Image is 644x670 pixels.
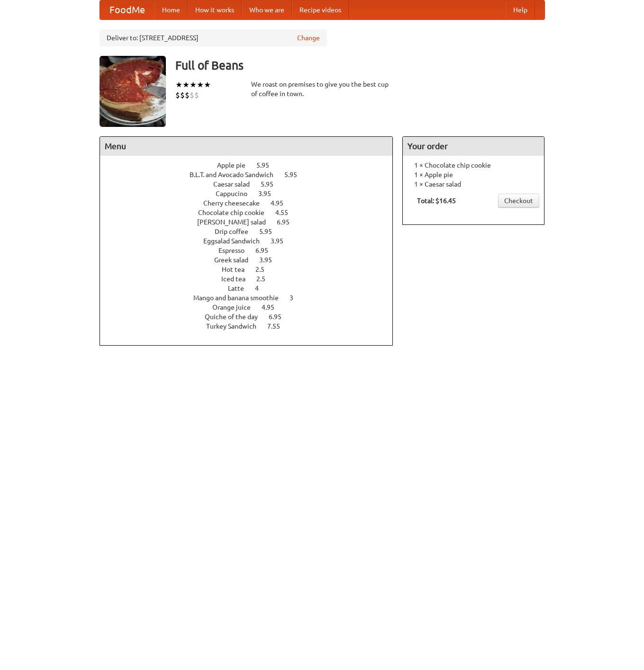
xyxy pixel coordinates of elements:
[154,0,188,19] a: Home
[203,199,269,207] span: Cherry cheesecake
[193,294,311,302] a: Mango and banana smoothie 3
[197,218,307,226] a: [PERSON_NAME] salad 6.95
[214,256,258,264] span: Greek salad
[100,137,393,156] h4: Menu
[197,218,275,226] span: [PERSON_NAME] salad
[284,171,307,179] span: 5.95
[259,228,281,235] span: 5.95
[222,266,282,273] a: Hot tea 2.5
[182,80,190,90] li: ★
[216,190,289,197] a: Cappucino 3.95
[271,237,293,245] span: 3.95
[100,29,327,46] div: Deliver to: [STREET_ADDRESS]
[198,209,306,216] a: Chocolate chip cookie 4.55
[216,190,257,197] span: Cappucino
[275,209,298,216] span: 4.55
[258,190,281,197] span: 3.95
[242,0,292,19] a: Who we are
[188,0,242,19] a: How it works
[277,218,299,226] span: 6.95
[255,266,274,273] span: 2.5
[100,0,154,19] a: FoodMe
[403,137,544,156] h4: Your order
[256,275,275,283] span: 2.5
[271,199,293,207] span: 4.95
[194,90,199,100] li: $
[190,171,315,179] a: B.L.T. and Avocado Sandwich 5.95
[205,313,267,321] span: Quiche of the day
[206,322,266,330] span: Turkey Sandwich
[215,228,290,235] a: Drip coffee 5.95
[255,285,268,292] span: 4
[408,170,539,179] li: 1 × Apple pie
[262,304,284,311] span: 4.95
[206,322,298,330] a: Turkey Sandwich 7.55
[100,56,166,127] img: angular.jpg
[222,266,254,273] span: Hot tea
[498,194,539,208] a: Checkout
[180,90,185,100] li: $
[269,313,291,321] span: 6.95
[267,322,290,330] span: 7.55
[221,275,255,283] span: Iced tea
[197,80,204,90] li: ★
[297,33,320,43] a: Change
[190,171,283,179] span: B.L.T. and Avocado Sandwich
[218,247,254,254] span: Espresso
[203,199,301,207] a: Cherry cheesecake 4.95
[218,247,286,254] a: Espresso 6.95
[203,237,269,245] span: Eggsalad Sandwich
[212,304,260,311] span: Orange juice
[408,179,539,189] li: 1 × Caesar salad
[213,180,291,188] a: Caesar salad 5.95
[292,0,349,19] a: Recipe videos
[193,294,288,302] span: Mango and banana smoothie
[205,313,299,321] a: Quiche of the day 6.95
[228,285,276,292] a: Latte 4
[228,285,254,292] span: Latte
[204,80,211,90] li: ★
[215,228,258,235] span: Drip coffee
[261,180,283,188] span: 5.95
[217,161,287,169] a: Apple pie 5.95
[212,304,292,311] a: Orange juice 4.95
[417,197,456,205] b: Total: $16.45
[175,80,182,90] li: ★
[221,275,283,283] a: Iced tea 2.5
[217,161,255,169] span: Apple pie
[203,237,301,245] a: Eggsalad Sandwich 3.95
[255,247,278,254] span: 6.95
[214,256,290,264] a: Greek salad 3.95
[290,294,303,302] span: 3
[190,80,197,90] li: ★
[408,161,539,170] li: 1 × Chocolate chip cookie
[190,90,194,100] li: $
[175,90,180,100] li: $
[213,180,259,188] span: Caesar salad
[506,0,535,19] a: Help
[256,161,279,169] span: 5.95
[259,256,281,264] span: 3.95
[175,56,545,75] h3: Full of Beans
[185,90,190,100] li: $
[198,209,274,216] span: Chocolate chip cookie
[251,80,393,98] div: We roast on premises to give you the best cup of coffee in town.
